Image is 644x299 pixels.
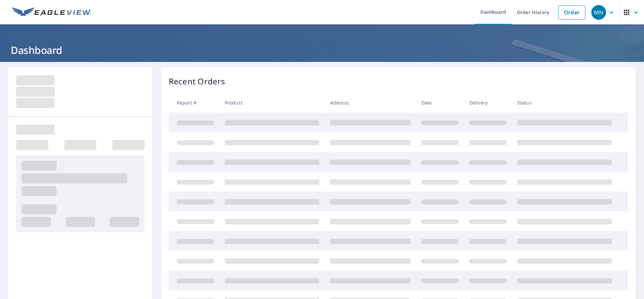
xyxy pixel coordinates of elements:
[12,7,91,17] img: EV Logo
[558,5,585,19] a: Order
[169,93,219,113] th: Report #
[591,5,606,20] div: MN
[416,93,464,113] th: Date
[8,43,636,57] h1: Dashboard
[464,93,512,113] th: Delivery
[512,93,617,113] th: Status
[325,93,416,113] th: Address
[219,93,325,113] th: Product
[169,75,225,87] p: Recent Orders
